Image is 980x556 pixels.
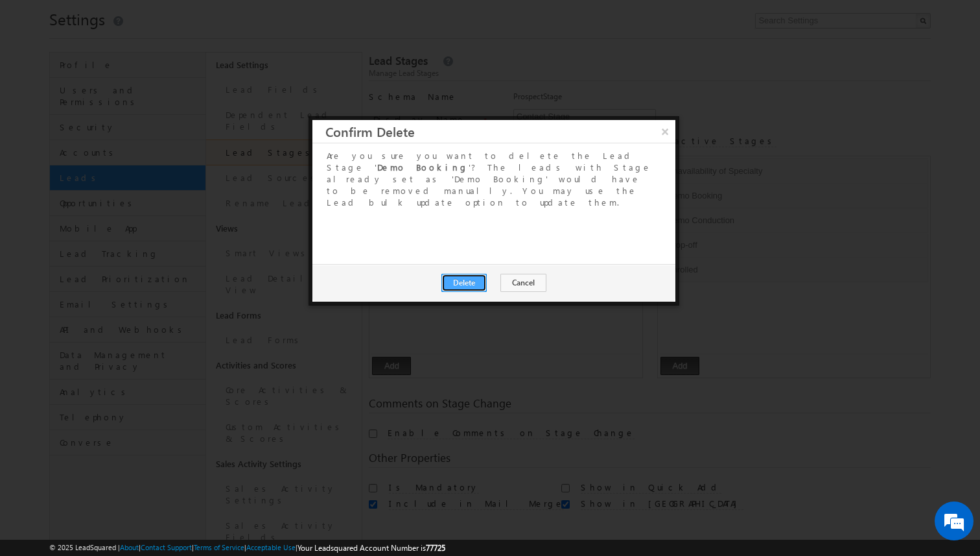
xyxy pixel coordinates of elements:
[377,162,469,173] b: Demo Booking
[49,542,445,554] span: © 2025 LeadSquared | | | | |
[500,274,546,292] button: Cancel
[246,543,296,551] a: Acceptable Use
[141,543,192,551] a: Contact Support
[120,543,139,551] a: About
[176,400,235,417] em: Start Chat
[325,120,675,143] h3: Confirm Delete
[441,274,487,292] button: Delete
[327,150,661,208] div: Are you sure you want to delete the Lead Stage ' '? The leads with Stage already set as 'Demo Boo...
[426,543,445,553] span: 77725
[67,68,218,85] div: Chat with us now
[297,543,445,553] span: Your Leadsquared Account Number is
[213,6,244,38] div: Minimize live chat window
[22,68,54,85] img: d_60004797649_company_0_60004797649
[194,543,244,551] a: Terms of Service
[17,120,237,389] textarea: Type your message and hit 'Enter'
[655,120,675,143] button: ×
